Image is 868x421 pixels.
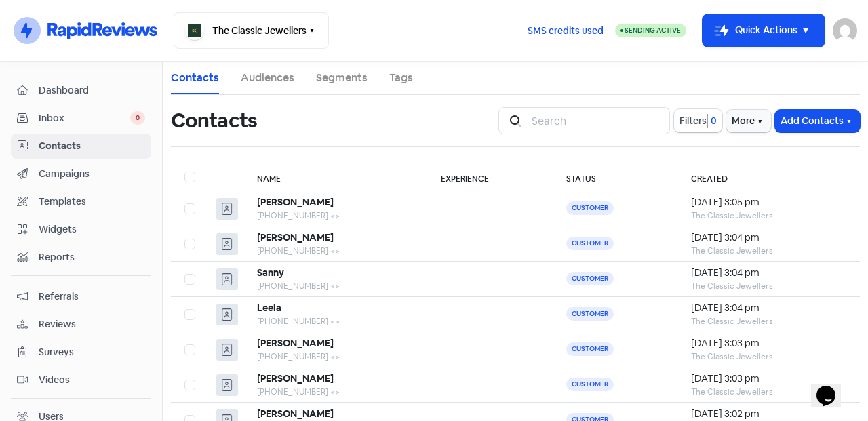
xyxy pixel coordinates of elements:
[775,110,860,132] button: Add Contacts
[691,230,846,245] div: [DATE] 3:04 pm
[257,386,414,398] div: [PHONE_NUMBER] <>
[39,373,145,387] span: Videos
[39,111,130,125] span: Inbox
[171,99,257,142] h1: Contacts
[316,70,368,86] a: Segments
[833,18,857,43] img: User
[39,317,145,332] span: Reviews
[39,222,145,237] span: Widgets
[625,26,681,35] span: Sending Active
[257,209,414,222] div: [PHONE_NUMBER] <>
[257,231,334,243] b: [PERSON_NAME]
[257,280,414,292] div: [PHONE_NUMBER] <>
[11,78,151,103] a: Dashboard
[811,367,854,407] iframe: chat widget
[566,378,614,391] span: Customer
[691,407,846,421] div: [DATE] 3:02 pm
[11,340,151,365] a: Surveys
[257,266,284,279] b: Sanny
[691,372,846,386] div: [DATE] 3:03 pm
[174,12,329,49] button: The Classic Jewellers
[39,83,145,98] span: Dashboard
[130,111,145,125] span: 0
[39,289,145,304] span: Referrals
[39,345,145,359] span: Surveys
[39,250,145,264] span: Reports
[566,272,614,285] span: Customer
[39,195,145,209] span: Templates
[691,209,846,222] div: The Classic Jewellers
[11,106,151,131] a: Inbox 0
[11,367,151,393] a: Videos
[241,70,294,86] a: Audiences
[171,70,219,86] a: Contacts
[427,163,553,191] th: Experience
[257,245,414,257] div: [PHONE_NUMBER] <>
[691,386,846,398] div: The Classic Jewellers
[528,24,604,38] span: SMS credits used
[691,266,846,280] div: [DATE] 3:04 pm
[39,167,145,181] span: Campaigns
[257,337,334,349] b: [PERSON_NAME]
[516,22,615,37] a: SMS credits used
[691,301,846,315] div: [DATE] 3:04 pm
[11,245,151,270] a: Reports
[566,307,614,321] span: Customer
[691,315,846,327] div: The Classic Jewellers
[11,161,151,186] a: Campaigns
[615,22,686,39] a: Sending Active
[257,407,334,420] b: [PERSON_NAME]
[566,237,614,250] span: Customer
[691,195,846,209] div: [DATE] 3:05 pm
[243,163,427,191] th: Name
[566,342,614,356] span: Customer
[11,312,151,337] a: Reviews
[257,196,334,208] b: [PERSON_NAME]
[11,134,151,159] a: Contacts
[524,107,670,134] input: Search
[566,201,614,215] span: Customer
[553,163,677,191] th: Status
[726,110,771,132] button: More
[11,284,151,309] a: Referrals
[691,245,846,257] div: The Classic Jewellers
[691,350,846,363] div: The Classic Jewellers
[691,280,846,292] div: The Classic Jewellers
[389,70,413,86] a: Tags
[257,302,281,314] b: Leela
[703,14,825,47] button: Quick Actions
[257,315,414,327] div: [PHONE_NUMBER] <>
[11,217,151,242] a: Widgets
[691,336,846,350] div: [DATE] 3:03 pm
[257,372,334,384] b: [PERSON_NAME]
[257,350,414,363] div: [PHONE_NUMBER] <>
[39,139,145,153] span: Contacts
[708,114,717,128] span: 0
[674,109,722,132] button: Filters0
[679,114,707,128] span: Filters
[11,189,151,214] a: Templates
[677,163,860,191] th: Created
